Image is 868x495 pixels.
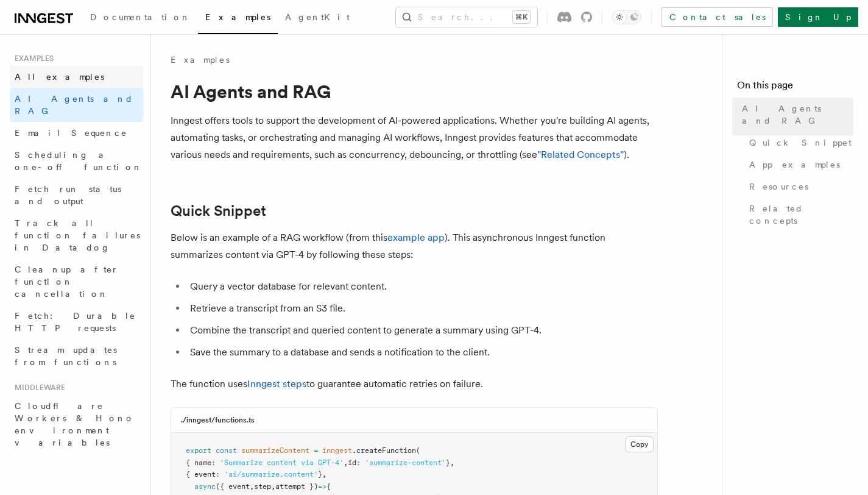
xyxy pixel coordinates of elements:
a: Inngest steps [247,378,306,390]
span: : [216,470,220,479]
span: export [186,446,211,455]
span: Stream updates from functions [15,345,117,367]
span: Track all function failures in Datadog [15,218,140,252]
a: AI Agents and RAG [10,88,143,122]
a: Examples [198,4,278,34]
span: .createFunction [352,446,416,455]
a: Documentation [83,4,198,33]
p: Inngest offers tools to support the development of AI-powered applications. Whether you're buildi... [171,112,658,163]
span: AI Agents and RAG [15,94,133,116]
span: => [318,482,326,491]
a: App examples [744,154,853,176]
span: Cleanup after function cancellation [15,265,119,299]
li: Combine the transcript and queried content to generate a summary using GPT-4. [186,322,658,339]
li: Query a vector database for relevant content. [186,278,658,295]
span: App examples [749,158,840,171]
button: Toggle dark mode [612,10,641,24]
a: Resources [744,176,853,198]
span: , [322,470,326,479]
p: The function uses to guarantee automatic retries on failure. [171,376,658,393]
h4: On this page [737,78,853,98]
h1: AI Agents and RAG [171,80,658,102]
button: Search...⌘K [396,7,537,27]
span: Middleware [10,383,65,393]
a: Email Sequence [10,122,143,144]
span: , [271,482,275,491]
a: Sign Up [778,7,858,27]
span: attempt }) [275,482,318,491]
span: , [450,458,454,467]
a: AI Agents and RAG [737,98,853,132]
span: Email Sequence [15,128,127,138]
span: Examples [205,12,270,22]
span: Quick Snippet [749,137,852,149]
kbd: ⌘K [513,11,530,23]
a: Quick Snippet [744,132,853,154]
span: summarizeContent [241,446,309,455]
span: id [348,458,356,467]
span: AgentKit [285,12,350,22]
span: 'summarize-content' [365,458,446,467]
p: Below is an example of a RAG workflow (from this ). This asynchronous Inngest function summarizes... [171,229,658,263]
span: , [344,458,348,467]
span: AI Agents and RAG [742,102,853,127]
a: AgentKit [278,4,357,33]
span: ( [416,446,420,455]
a: Scheduling a one-off function [10,144,143,178]
span: async [194,482,216,491]
span: , [250,482,254,491]
a: Examples [171,54,230,66]
a: Fetch: Durable HTTP requests [10,305,143,339]
span: { [326,482,331,491]
span: const [216,446,237,455]
span: inngest [322,446,352,455]
a: Track all function failures in Datadog [10,212,143,258]
a: Fetch run status and output [10,178,143,212]
span: ({ event [216,482,250,491]
a: Related concepts [744,198,853,232]
span: Related concepts [749,202,853,227]
span: Fetch run status and output [15,184,121,206]
a: Contact sales [662,7,773,27]
a: Stream updates from functions [10,339,143,373]
span: Resources [749,180,808,193]
span: : [211,458,216,467]
span: Examples [10,54,54,63]
span: = [314,446,318,455]
a: Cleanup after function cancellation [10,258,143,305]
span: } [318,470,322,479]
span: { event [186,470,216,479]
a: "Related Concepts" [537,149,624,160]
a: example app [387,232,445,243]
span: step [254,482,271,491]
span: Fetch: Durable HTTP requests [15,311,136,333]
a: Cloudflare Workers & Hono environment variables [10,395,143,454]
li: Save the summary to a database and sends a notification to the client. [186,344,658,361]
span: 'Summarize content via GPT-4' [220,458,344,467]
a: All examples [10,66,143,88]
span: Cloudflare Workers & Hono environment variables [15,401,135,447]
a: Quick Snippet [171,202,266,219]
li: Retrieve a transcript from an S3 file. [186,300,658,317]
span: Scheduling a one-off function [15,150,143,172]
h3: ./inngest/functions.ts [181,415,255,425]
span: { name [186,458,211,467]
span: : [356,458,361,467]
span: Documentation [90,12,191,22]
button: Copy [625,436,654,452]
span: 'ai/summarize.content' [224,470,318,479]
span: } [446,458,450,467]
span: All examples [15,72,104,82]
